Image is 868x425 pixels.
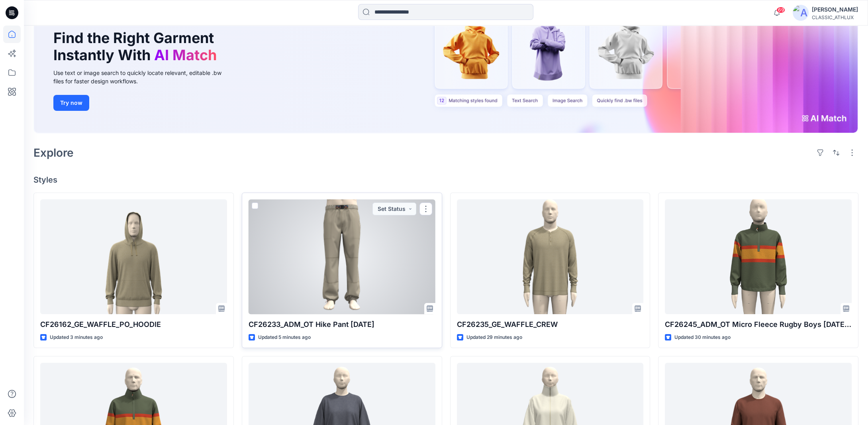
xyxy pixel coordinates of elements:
[793,5,809,21] img: avatar
[40,199,227,314] a: CF26162_GE_WAFFLE_PO_HOODIE
[249,319,435,330] p: CF26233_ADM_OT Hike Pant [DATE]
[776,7,785,13] span: 69
[53,30,221,64] h1: Find the Right Garment Instantly With
[53,95,89,111] button: Try now
[50,333,103,342] p: Updated 3 minutes ago
[33,175,858,185] h4: Styles
[457,199,644,314] a: CF26235_GE_WAFFLE_CREW
[40,319,227,330] p: CF26162_GE_WAFFLE_PO_HOODIE
[258,333,311,342] p: Updated 5 minutes ago
[665,319,852,330] p: CF26245_ADM_OT Micro Fleece Rugby Boys [DATE] 12L
[249,199,435,314] a: CF26233_ADM_OT Hike Pant 06OCT25
[53,69,233,85] div: Use text or image search to quickly locate relevant, editable .bw files for faster design workflows.
[665,199,852,314] a: CF26245_ADM_OT Micro Fleece Rugby Boys 06OCT25 12L
[466,333,522,342] p: Updated 29 minutes ago
[812,14,858,20] div: CLASSIC_ATHLUX
[674,333,731,342] p: Updated 30 minutes ago
[457,319,644,330] p: CF26235_GE_WAFFLE_CREW
[33,146,74,159] h2: Explore
[812,5,858,14] div: [PERSON_NAME]
[154,46,217,64] span: AI Match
